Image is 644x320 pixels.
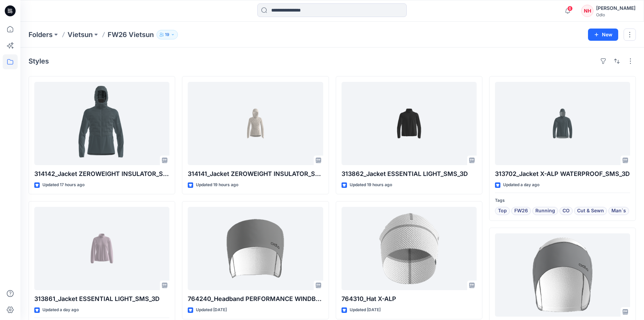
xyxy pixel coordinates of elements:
a: 313861_Jacket ESSENTIAL LIGHT_SMS_3D [34,207,169,290]
span: Top [498,207,507,215]
a: 313862_Jacket ESSENTIAL LIGHT_SMS_3D [342,82,477,165]
p: Updated [DATE] [196,306,227,314]
p: 313861_Jacket ESSENTIAL LIGHT_SMS_3D [34,294,169,304]
div: [PERSON_NAME] [596,4,636,12]
p: Updated a day ago [503,181,539,189]
div: Odlo [596,12,636,17]
span: Man`s [611,207,626,215]
p: 314141_Jacket ZEROWEIGHT INSULATOR_SMS_3D [188,169,323,179]
span: Cut & Sewn [577,207,604,215]
span: 6 [567,6,573,11]
p: Updated 17 hours ago [42,181,85,189]
p: 313702_Jacket X-ALP WATERPROOF_SMS_3D [495,169,630,179]
p: FW26 Vietsun [108,30,154,39]
span: CO [563,207,570,215]
p: 764310_Hat X-ALP [342,294,477,304]
p: 19 [165,31,169,38]
button: 19 [157,30,178,39]
p: 764240_Headband PERFORMANCE WINDBLOCK [188,294,323,304]
h4: Styles [29,57,49,65]
a: 764240_Headband PERFORMANCE WINDBLOCK [188,207,323,290]
a: 313702_Jacket X-ALP WATERPROOF_SMS_3D [495,82,630,165]
a: 314141_Jacket ZEROWEIGHT INSULATOR_SMS_3D [188,82,323,165]
p: Updated 19 hours ago [350,181,392,189]
span: FW26 [514,207,528,215]
span: Running [535,207,555,215]
p: Updated a day ago [42,306,79,314]
p: Updated 19 hours ago [196,181,238,189]
a: 314142_Jacket ZEROWEIGHT INSULATOR_SMS_3D [34,82,169,165]
a: 764310_Hat X-ALP [342,207,477,290]
p: 314142_Jacket ZEROWEIGHT INSULATOR_SMS_3D [34,169,169,179]
a: Folders [29,30,53,39]
a: 764230_Hat PERFORMANCE WINDBLOCK [495,233,630,317]
a: Vietsun [68,30,93,39]
button: New [588,29,618,41]
p: Tags [495,197,630,204]
div: NH [581,5,593,17]
p: 313862_Jacket ESSENTIAL LIGHT_SMS_3D [342,169,477,179]
p: Updated [DATE] [350,306,381,314]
